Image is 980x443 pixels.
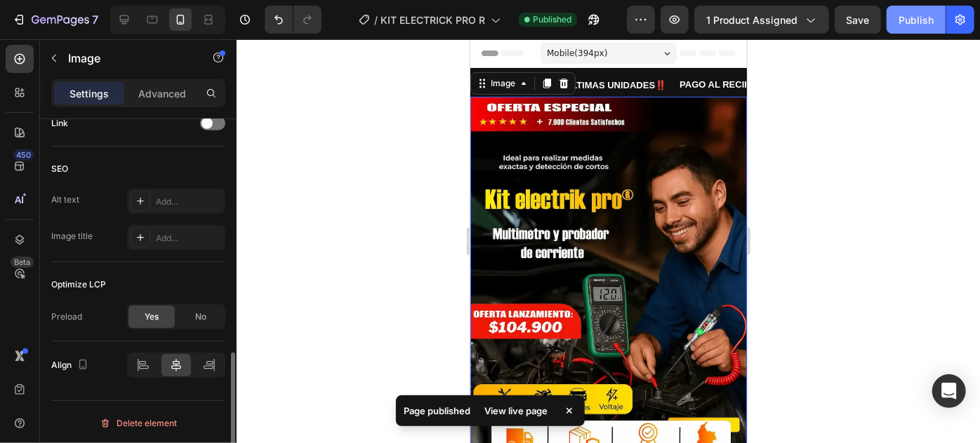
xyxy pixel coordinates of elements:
p: 7 [92,11,98,28]
iframe: Design area [470,39,747,443]
button: Delete element [51,412,225,435]
div: Delete element [100,415,177,432]
p: Advanced [138,86,186,101]
button: 1 product assigned [694,6,829,34]
div: SEO [51,163,68,175]
div: Publish [899,13,934,27]
div: Beta [11,257,34,268]
span: KIT ELECTRICK PRO R [380,13,485,27]
div: Alt text [51,193,79,206]
div: Image [18,38,48,50]
span: 1 product assigned [706,13,797,27]
p: Image [68,50,187,67]
div: 450 [13,149,34,161]
span: Save [847,14,870,26]
p: PAGO AL RECIBIR 🎁 [209,37,303,53]
span: Yes [145,311,159,323]
button: Publish [887,6,946,34]
div: Preload [51,311,82,323]
div: Add... [156,232,222,245]
div: Undo/Redo [265,6,322,34]
div: Add... [156,196,222,208]
span: / [374,13,378,27]
div: Open Intercom Messenger [932,374,966,408]
div: Align [51,356,91,375]
button: 7 [6,6,105,34]
button: Save [835,6,881,34]
p: Page published [404,404,471,418]
div: Link [51,117,68,130]
div: Image title [51,230,93,243]
span: Published [533,13,571,26]
div: View live page [477,401,557,421]
div: Optimize LCP [51,278,106,291]
span: No [195,311,206,323]
p: Settings [69,86,109,101]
